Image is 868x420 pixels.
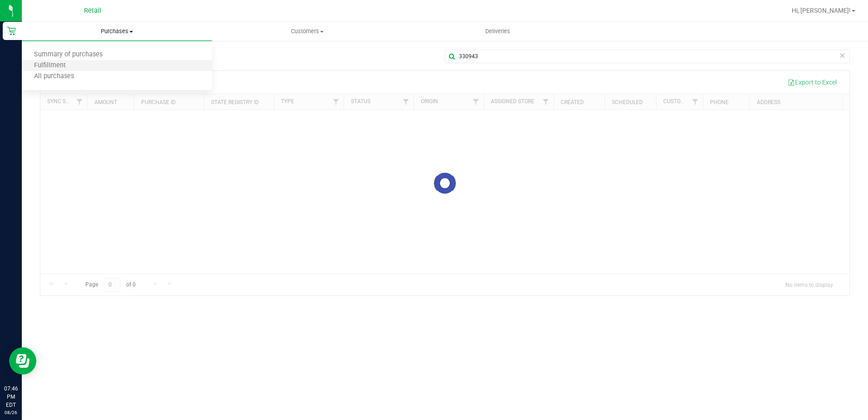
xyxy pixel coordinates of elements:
span: Purchases [22,27,212,35]
span: All purchases [22,73,86,80]
span: Summary of purchases [22,51,115,59]
span: Retail [84,7,101,15]
p: 08/26 [4,409,18,416]
input: Search Purchase ID, Original ID, State Registry ID or Customer Name... [445,50,850,63]
p: 07:46 PM EDT [4,385,18,409]
span: Customers [212,27,402,35]
span: Clear [839,50,845,61]
a: Purchases Summary of purchases Fulfillment All purchases [22,22,212,41]
a: Deliveries [403,22,593,41]
a: Customers [212,22,402,41]
span: Deliveries [473,27,523,35]
iframe: Resource center [9,347,36,375]
inline-svg: Retail [7,26,16,35]
span: Hi, [PERSON_NAME]! [792,7,851,14]
span: Fulfillment [22,62,78,70]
